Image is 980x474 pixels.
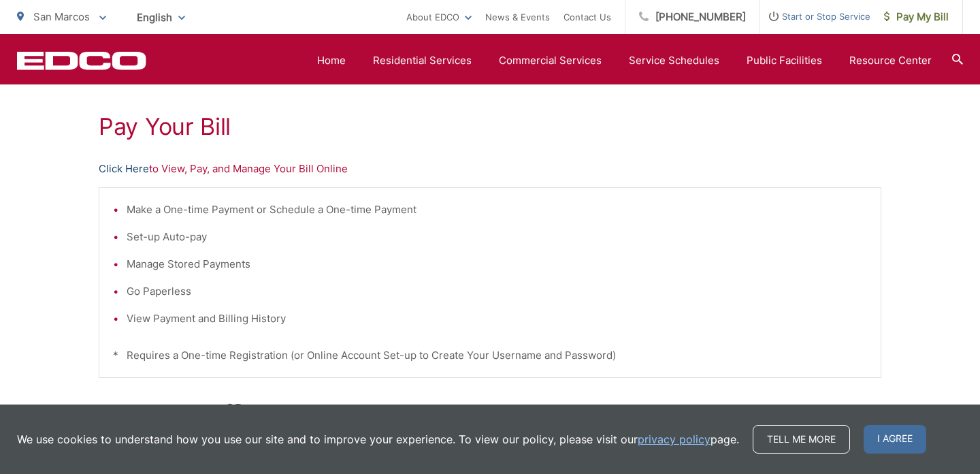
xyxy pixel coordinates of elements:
a: Home [317,52,346,69]
span: English [127,5,195,29]
a: Contact Us [563,9,611,25]
a: Click Here [99,161,149,177]
span: Pay My Bill [884,9,949,25]
a: Commercial Services [499,52,602,69]
li: Make a One-time Payment or Schedule a One-time Payment [127,202,867,218]
a: Tell me more [753,425,850,454]
p: - OR - [216,398,882,419]
p: * Requires a One-time Registration (or Online Account Set-up to Create Your Username and Password) [113,347,867,364]
li: Go Paperless [127,283,867,300]
li: View Payment and Billing History [127,311,867,327]
p: to View, Pay, and Manage Your Bill Online [99,161,881,177]
span: I agree [864,425,926,454]
span: San Marcos [33,10,90,23]
a: About EDCO [406,9,472,25]
li: Set-up Auto-pay [127,229,867,245]
a: Service Schedules [629,52,719,69]
a: News & Events [485,9,550,25]
a: Public Facilities [747,52,822,69]
li: Manage Stored Payments [127,256,867,272]
h1: Pay Your Bill [99,113,881,140]
a: privacy policy [638,431,710,447]
a: Resource Center [849,52,932,69]
a: EDCD logo. Return to the homepage. [17,51,146,70]
p: We use cookies to understand how you use our site and to improve your experience. To view our pol... [17,431,739,447]
a: Residential Services [373,52,472,69]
